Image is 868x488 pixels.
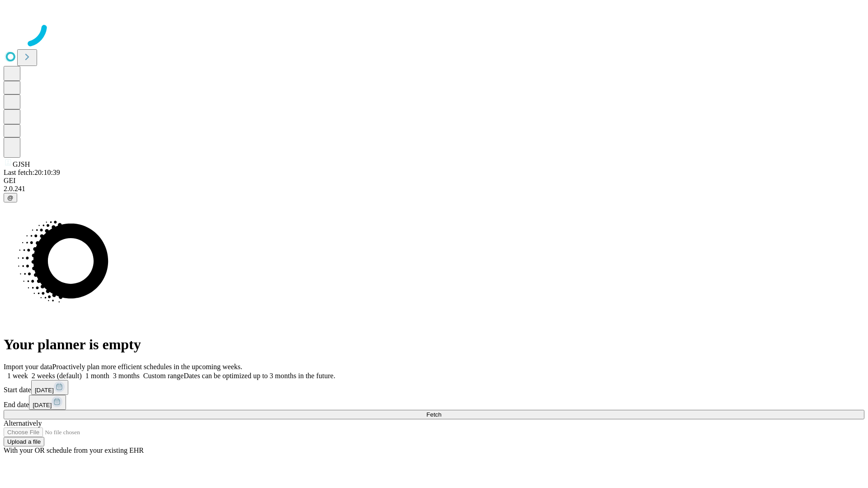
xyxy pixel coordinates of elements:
[4,363,52,371] span: Import your data
[4,410,864,419] button: Fetch
[4,185,864,193] div: 2.0.241
[7,194,14,201] span: @
[4,177,864,185] div: GEI
[143,372,184,380] span: Custom range
[4,193,17,202] button: @
[7,372,28,380] span: 1 week
[33,402,52,408] span: [DATE]
[31,380,68,395] button: [DATE]
[4,380,864,395] div: Start date
[4,446,144,454] span: With your OR schedule from your existing EHR
[29,395,66,410] button: [DATE]
[13,160,30,168] span: GJSH
[4,395,864,410] div: End date
[426,411,441,418] span: Fetch
[4,169,60,176] span: Last fetch: 20:10:39
[35,387,54,394] span: [DATE]
[4,336,864,353] h1: Your planner is empty
[85,372,109,380] span: 1 month
[184,372,335,380] span: Dates can be optimized up to 3 months in the future.
[4,419,42,427] span: Alternatively
[4,437,44,446] button: Upload a file
[52,363,242,371] span: Proactively plan more efficient schedules in the upcoming weeks.
[32,372,82,380] span: 2 weeks (default)
[113,372,140,380] span: 3 months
